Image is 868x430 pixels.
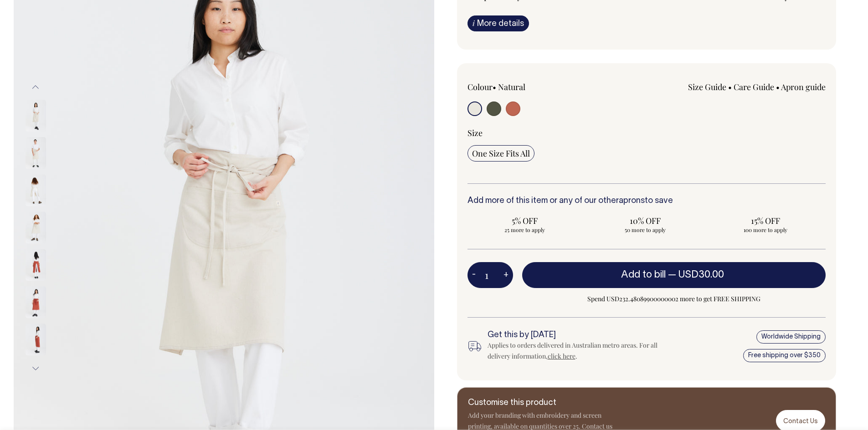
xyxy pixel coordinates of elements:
[467,145,534,162] input: One Size Fits All
[488,340,663,362] div: Applies to orders delivered in Australian metro areas. For all delivery information, .
[734,81,774,92] a: Care Guide
[26,324,46,356] img: rust
[781,81,826,92] a: Apron guide
[678,270,724,279] span: USD30.00
[467,197,826,206] h6: Add more of this item or any of our other to save
[472,226,578,233] span: 25 more to apply
[26,100,46,132] img: natural
[26,137,46,169] img: natural
[621,270,666,279] span: Add to bill
[29,77,42,97] button: Previous
[713,226,818,233] span: 100 more to apply
[522,293,826,304] span: Spend USD232.48089900000002 more to get FREE SHIPPING
[467,127,826,138] div: Size
[26,249,46,281] img: rust
[473,18,475,28] span: i
[498,81,525,92] label: Natural
[592,215,698,226] span: 10% OFF
[592,226,698,233] span: 50 more to apply
[26,175,46,207] img: natural
[708,212,823,236] input: 15% OFF 100 more to apply
[493,81,496,92] span: •
[728,81,732,92] span: •
[668,270,726,279] span: —
[548,352,575,360] a: click here
[688,81,726,92] a: Size Guide
[522,262,826,288] button: Add to bill —USD30.00
[26,212,46,244] img: natural
[467,81,611,92] div: Colour
[472,148,530,159] span: One Size Fits All
[619,197,645,205] a: aprons
[467,266,480,284] button: -
[29,359,42,379] button: Next
[472,215,578,226] span: 5% OFF
[499,266,513,284] button: +
[468,399,614,408] h6: Customise this product
[26,287,46,319] img: rust
[713,215,818,226] span: 15% OFF
[467,15,529,31] a: iMore details
[588,212,703,236] input: 10% OFF 50 more to apply
[488,331,663,340] h6: Get this by [DATE]
[776,81,780,92] span: •
[467,212,582,236] input: 5% OFF 25 more to apply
